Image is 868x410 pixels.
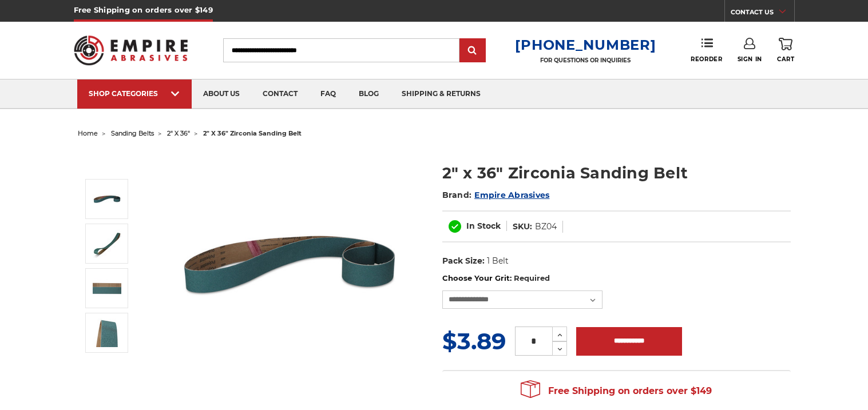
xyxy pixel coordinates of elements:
a: contact [251,79,309,109]
span: $3.89 [442,327,506,355]
span: Reorder [691,55,722,63]
dd: BZ04 [535,221,557,233]
a: sanding belts [111,129,154,137]
a: Empire Abrasives [474,190,549,200]
a: blog [347,79,390,109]
img: 2" x 36" Zirconia Sanding Belt [93,229,121,258]
p: FOR QUESTIONS OR INQUIRIES [515,57,656,64]
span: Free Shipping on orders over $149 [521,380,712,403]
span: Cart [777,55,794,63]
dt: SKU: [513,221,532,233]
img: Empire Abrasives [74,28,188,73]
dd: 1 Belt [487,255,509,267]
img: 2" x 36" Zirconia Pipe Sanding Belt [176,150,405,379]
small: Required [514,273,550,282]
dt: Pack Size: [442,255,485,267]
img: 2" x 36" Zirconia Pipe Sanding Belt [93,185,121,213]
img: 2" x 36" Zirc Sanding Belt [93,274,121,302]
label: Choose Your Grit: [442,273,791,284]
a: home [78,129,98,137]
h1: 2" x 36" Zirconia Sanding Belt [442,162,791,184]
a: CONTACT US [731,6,794,22]
span: Sign In [738,55,762,63]
img: 2" x 36" - Zirconia Sanding Belt [93,319,121,347]
a: 2" x 36" [167,129,190,137]
input: Submit [461,39,484,62]
a: faq [309,79,347,109]
div: SHOP CATEGORIES [89,89,180,98]
span: 2" x 36" zirconia sanding belt [203,129,302,137]
a: Cart [777,38,794,63]
a: Reorder [691,38,722,62]
a: about us [192,79,251,109]
span: Brand: [442,190,472,200]
a: shipping & returns [390,79,492,109]
a: [PHONE_NUMBER] [515,37,656,53]
span: In Stock [466,221,501,231]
